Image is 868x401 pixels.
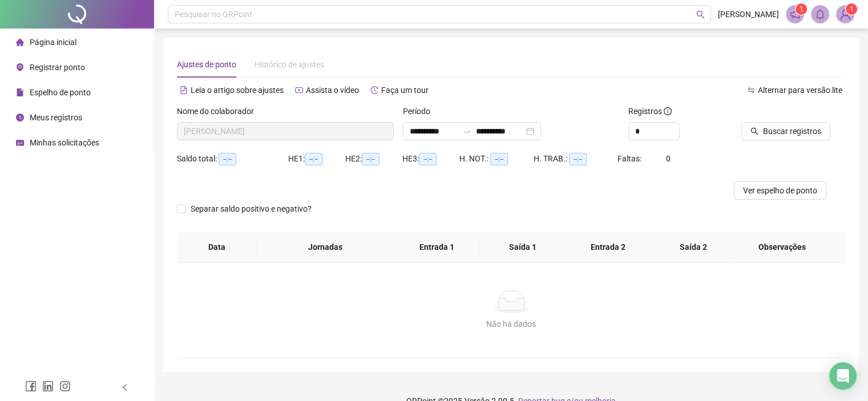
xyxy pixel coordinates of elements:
span: Assista o vídeo [306,86,359,95]
span: Leia o artigo sobre ajustes [191,86,284,95]
span: 1 [800,5,804,13]
div: HE 3: [402,152,459,165]
div: HE 1: [288,152,345,165]
sup: 1 [796,3,807,15]
span: Buscar registros [763,125,821,137]
div: H. NOT.: [459,152,534,165]
span: search [696,10,705,19]
th: Entrada 2 [566,232,651,263]
span: --:-- [362,153,380,165]
span: 1 [850,5,854,13]
span: file [16,88,24,96]
label: Nome do colaborador [177,105,261,118]
th: Saída 2 [651,232,736,263]
span: to [462,127,471,136]
span: schedule [16,139,24,147]
label: Período [403,105,438,118]
th: Jornadas [257,232,394,263]
span: home [16,38,24,46]
span: Ajustes de ponto [177,60,236,69]
th: Entrada 1 [394,232,480,263]
div: HE 2: [345,152,402,165]
span: Histórico de ajustes [255,60,324,69]
span: youtube [295,86,303,94]
span: clock-circle [16,114,24,121]
th: Saída 1 [480,232,566,263]
span: --:-- [219,153,236,165]
div: H. TRAB.: [534,152,617,165]
span: left [121,383,129,391]
button: Buscar registros [741,122,830,140]
span: swap-right [462,127,471,136]
span: Observações [737,241,828,253]
div: Saldo total: [177,152,288,165]
span: swap [747,86,755,94]
span: search [750,127,758,135]
span: --:-- [305,153,322,165]
span: info-circle [664,107,672,115]
span: Minhas solicitações [30,138,99,147]
span: Faça um tour [381,86,429,95]
span: BEATRIZ GOMES FERREIRA [184,123,387,140]
span: Faltas: [617,154,643,163]
span: history [370,86,378,94]
span: instagram [59,380,71,392]
div: Não há dados [191,318,831,330]
span: Ver espelho de ponto [743,184,817,197]
span: environment [16,63,24,71]
span: linkedin [42,380,54,392]
span: [PERSON_NAME] [718,8,779,21]
span: facebook [25,380,37,392]
span: --:-- [569,153,587,165]
th: Observações [728,232,837,263]
span: Espelho de ponto [30,88,91,97]
sup: Atualize o seu contato no menu Meus Dados [846,3,857,15]
span: bell [815,9,825,19]
span: Meus registros [30,113,82,122]
span: --:-- [490,153,508,165]
span: Página inicial [30,38,76,47]
img: 91589 [837,6,854,23]
span: file-text [180,86,188,94]
th: Data [177,232,257,263]
span: notification [790,9,800,19]
span: 0 [666,154,671,163]
span: Registros [628,105,672,118]
span: --:-- [419,153,437,165]
span: Separar saldo positivo e negativo? [186,202,316,215]
span: Registrar ponto [30,63,85,72]
div: Open Intercom Messenger [829,362,857,390]
span: Alternar para versão lite [758,86,842,95]
button: Ver espelho de ponto [734,181,826,200]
